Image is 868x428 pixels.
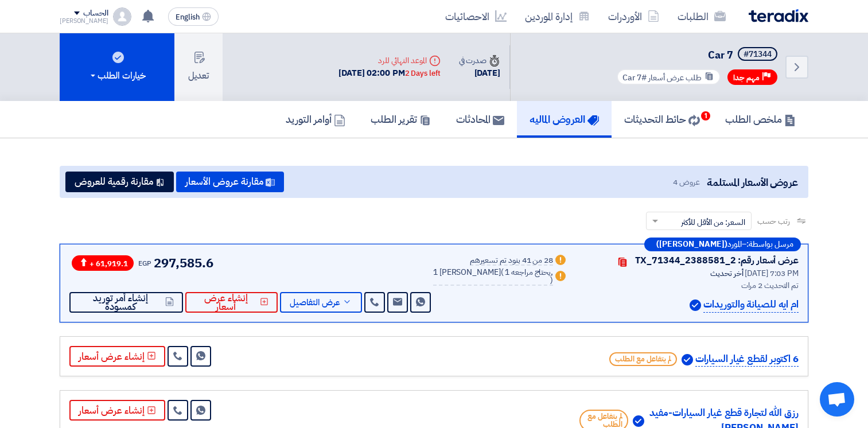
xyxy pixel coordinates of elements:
div: 2 Days left [405,68,441,79]
span: عروض 4 [673,176,699,188]
span: أخر تحديث [710,267,743,279]
a: الطلبات [668,3,735,30]
button: إنشاء عرض أسعار [69,400,165,421]
div: – [644,238,801,251]
a: الأوردرات [599,3,668,30]
button: مقارنة عروض الأسعار [176,172,284,192]
p: 6 اكتوبر لقطع غيار السيارات [695,352,799,367]
b: ([PERSON_NAME]) [656,240,727,248]
span: + 61,919.1 [72,255,134,271]
div: عرض أسعار رقم: TX_71344_2388581_2 [635,254,799,267]
div: تم التحديث 2 مرات [582,279,799,291]
h5: المحادثات [456,112,504,126]
button: عرض التفاصيل [280,292,362,313]
button: إنشاء عرض أسعار [185,292,278,313]
img: profile_test.png [113,7,131,26]
button: إنشاء عرض أسعار [69,346,165,367]
a: أوامر التوريد [273,101,358,138]
div: 28 من 41 بنود تم تسعيرهم [470,256,553,266]
div: [DATE] 02:00 PM [338,67,440,80]
div: 1 [PERSON_NAME] [433,269,553,286]
img: Verified Account [690,299,701,311]
button: تعديل [174,33,223,101]
span: السعر: من الأقل للأكثر [681,216,745,228]
span: رتب حسب [757,215,790,227]
span: Car 7 [708,47,733,63]
span: 1 يحتاج مراجعه, [505,266,553,278]
span: ( [501,266,504,278]
button: English [168,7,219,26]
a: حائط التحديثات1 [612,101,713,138]
span: لم يتفاعل مع الطلب [609,352,677,366]
a: الاحصائيات [436,3,516,30]
h5: ملخص الطلب [725,112,796,126]
span: English [176,13,200,21]
h5: أوامر التوريد [286,112,345,126]
a: العروض الماليه [517,101,612,138]
img: Verified Account [682,354,693,365]
a: ملخص الطلب [713,101,808,138]
span: مهم جدا [733,72,760,83]
div: صدرت في [459,55,500,67]
button: خيارات الطلب [60,33,174,101]
span: 1 [701,111,710,120]
span: EGP [138,258,151,269]
button: إنشاء أمر توريد كمسودة [69,292,183,313]
p: ام ايه للصيانة والتوريدات [703,297,799,313]
a: إدارة الموردين [516,3,599,30]
span: مرسل بواسطة: [746,240,793,248]
div: #71344 [744,50,772,59]
div: Open chat [820,382,854,417]
div: الحساب [83,9,108,18]
span: طلب عرض أسعار [648,72,702,84]
a: تقرير الطلب [358,101,443,138]
img: Teradix logo [749,9,808,22]
h5: تقرير الطلب [371,112,431,126]
a: المحادثات [443,101,517,138]
div: [DATE] [459,67,500,80]
div: الموعد النهائي للرد [338,55,440,67]
span: 297,585.6 [154,254,213,273]
span: #Car 7 [622,72,647,84]
h5: Car 7 [614,47,780,63]
button: مقارنة رقمية للعروض [65,172,174,192]
h5: العروض الماليه [530,112,599,126]
span: إنشاء أمر توريد كمسودة [79,294,163,311]
span: المورد [727,240,742,248]
span: ) [550,274,553,286]
span: إنشاء عرض أسعار [194,294,258,311]
span: عروض الأسعار المستلمة [707,174,798,190]
img: Verified Account [633,415,644,427]
h5: حائط التحديثات [624,112,700,126]
div: [PERSON_NAME] [60,18,108,24]
span: عرض التفاصيل [290,298,340,307]
div: خيارات الطلب [88,69,146,83]
span: [DATE] 7:03 PM [745,267,799,279]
